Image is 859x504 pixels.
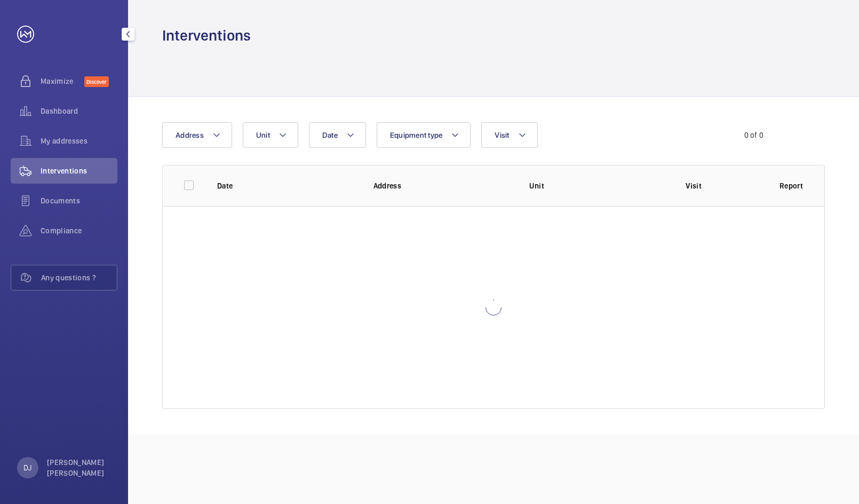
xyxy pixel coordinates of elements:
[41,76,84,86] span: Maximize
[780,180,803,191] p: Report
[529,180,669,191] p: Unit
[176,131,204,139] span: Address
[84,76,109,87] span: Discover
[373,180,513,191] p: Address
[481,122,537,148] button: Visit
[390,131,443,139] span: Equipment type
[41,225,117,236] span: Compliance
[41,272,117,283] span: Any questions ?
[377,122,471,148] button: Equipment type
[41,195,117,206] span: Documents
[162,122,232,148] button: Address
[243,122,298,148] button: Unit
[217,180,233,191] p: Date
[495,131,509,139] span: Visit
[41,106,117,116] span: Dashboard
[686,180,702,191] p: Visit
[47,457,111,478] p: [PERSON_NAME] [PERSON_NAME]
[41,136,117,146] span: My addresses
[309,122,366,148] button: Date
[744,130,763,140] div: 0 of 0
[41,166,117,176] span: Interventions
[162,26,251,45] h1: Interventions
[256,131,270,139] span: Unit
[23,462,31,473] p: DJ
[322,131,338,139] span: Date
